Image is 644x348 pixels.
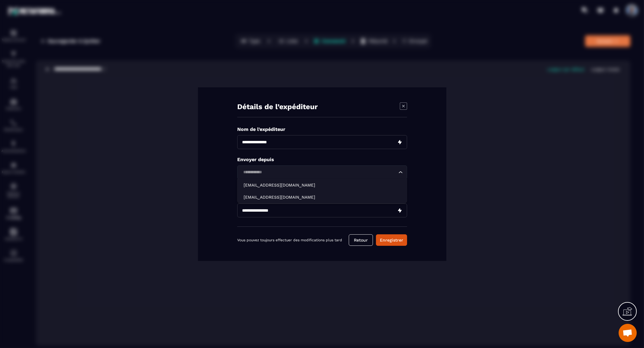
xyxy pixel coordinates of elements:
[376,234,407,246] button: Enregistrer
[237,126,407,132] p: Nom de l'expéditeur
[237,157,407,162] p: Envoyer depuis
[237,195,407,200] p: Objet du courriel
[619,324,637,342] div: Ouvrir le chat
[241,169,397,176] input: Search for option
[245,183,288,187] span: Répondre à l'expéditeur
[237,102,318,111] h4: Détails de l’expéditeur
[237,238,342,242] p: Vous pouvez toujours effectuer des modifications plus tard
[349,234,373,246] button: Retour
[237,165,407,179] div: Search for option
